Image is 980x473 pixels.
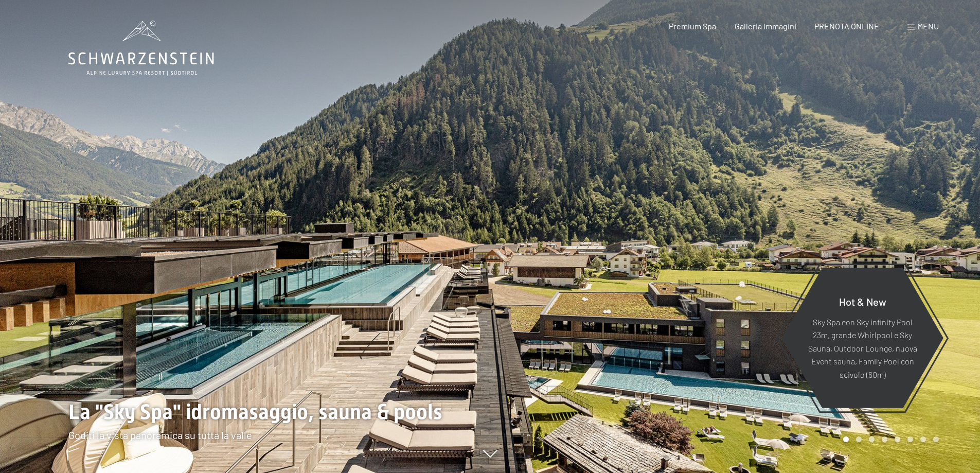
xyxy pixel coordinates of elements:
div: Carousel Page 8 [933,436,939,442]
div: Carousel Page 5 [895,436,900,442]
div: Carousel Page 4 [882,436,887,442]
div: Carousel Page 2 [856,436,862,442]
a: PRENOTA ONLINE [814,21,879,31]
div: Carousel Pagination [840,436,939,442]
p: Sky Spa con Sky infinity Pool 23m, grande Whirlpool e Sky Sauna, Outdoor Lounge, nuova Event saun... [807,315,918,381]
a: Hot & New Sky Spa con Sky infinity Pool 23m, grande Whirlpool e Sky Sauna, Outdoor Lounge, nuova ... [781,267,944,409]
span: Menu [917,21,939,31]
a: Premium Spa [669,21,716,31]
span: Hot & New [839,295,886,307]
div: Carousel Page 3 [869,436,875,442]
div: Carousel Page 1 (Current Slide) [843,436,849,442]
div: Carousel Page 7 [920,436,926,442]
a: Galleria immagini [735,21,796,31]
div: Carousel Page 6 [907,436,913,442]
